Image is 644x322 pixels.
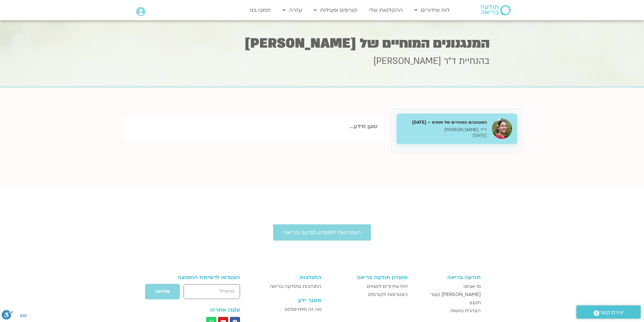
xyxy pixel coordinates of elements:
[145,283,180,300] button: שליחה
[310,4,360,17] a: קורסים ופעילות
[184,284,240,299] input: אימייל
[414,291,481,299] a: [PERSON_NAME] קשר
[450,307,481,315] span: הצהרת נגישות
[283,229,361,236] span: הצטרפות למועדון תודעה בריאה
[414,307,481,315] a: הצהרת נגישות
[259,297,321,303] h3: מאגר ידע
[365,4,406,17] a: ההקלטות שלי
[492,119,512,139] img: המנגנונים המוחיים של סטרס – 30.9.25
[259,274,321,280] h3: התנדבות
[128,122,377,131] p: טוען מידע...
[402,133,487,139] p: [DATE]
[367,282,408,291] span: לוח שידורים למנויים
[328,282,408,291] a: לוח שידורים למנויים
[368,291,408,299] span: הצטרפות לקורסים
[414,299,481,307] a: תקנון
[270,282,321,291] span: התנדבות בתודעה בריאה
[259,305,321,314] a: מה זה מיינדפולנס
[414,274,481,280] h3: תודעה בריאה
[328,274,408,280] h3: מועדון תודעה בריאה
[402,119,487,125] h5: המנגנונים המוחיים של סטרס – [DATE]
[279,4,305,17] a: עזרה
[402,127,487,133] p: ד"ר [PERSON_NAME]
[328,291,408,299] a: הצטרפות לקורסים
[164,274,240,280] h3: הצטרפו לרשימת התפוצה
[246,4,274,17] a: תמכו בנו
[459,55,490,67] span: בהנחיית
[164,307,240,313] h3: עקבו אחרינו
[155,37,490,50] h1: המנגנונים המוחיים של [PERSON_NAME]
[576,305,641,319] a: יצירת קשר
[259,282,321,291] a: התנדבות בתודעה בריאה
[285,305,321,314] span: מה זה מיינדפולנס
[463,282,481,291] span: מי אנחנו
[411,4,453,17] a: לוח שידורים
[481,5,510,15] img: תודעה בריאה
[599,308,624,317] span: יצירת קשר
[414,282,481,291] a: מי אנחנו
[430,291,481,299] span: [PERSON_NAME] קשר
[155,289,170,294] span: שליחה
[164,283,240,303] form: טופס חדש
[273,224,371,241] a: הצטרפות למועדון תודעה בריאה
[470,299,481,307] span: תקנון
